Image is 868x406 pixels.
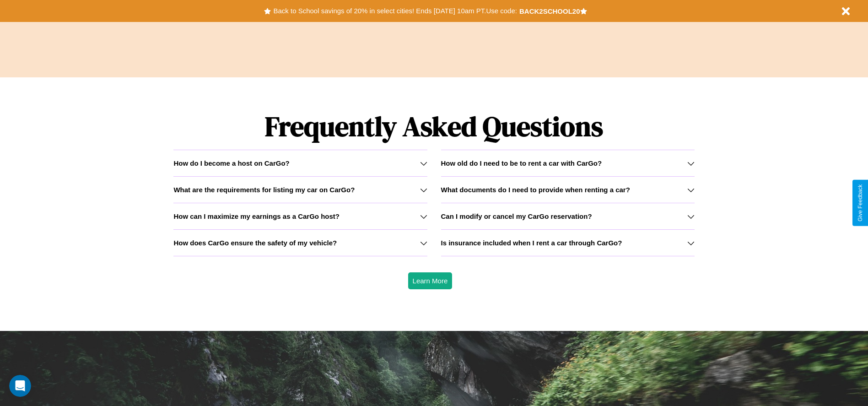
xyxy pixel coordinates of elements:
[441,212,592,220] h3: Can I modify or cancel my CarGo reservation?
[271,5,519,17] button: Back to School savings of 20% in select cities! Ends [DATE] 10am PT.Use code:
[173,212,340,220] h3: How can I maximize my earnings as a CarGo host?
[441,239,622,247] h3: Is insurance included when I rent a car through CarGo?
[9,375,31,397] iframe: Intercom live chat
[441,159,602,167] h3: How old do I need to be to rent a car with CarGo?
[173,103,694,150] h1: Frequently Asked Questions
[408,272,453,289] button: Learn More
[519,7,580,15] b: BACK2SCHOOL20
[441,186,630,194] h3: What documents do I need to provide when renting a car?
[173,186,355,194] h3: What are the requirements for listing my car on CarGo?
[173,159,289,167] h3: How do I become a host on CarGo?
[173,239,337,247] h3: How does CarGo ensure the safety of my vehicle?
[857,184,863,222] div: Give Feedback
